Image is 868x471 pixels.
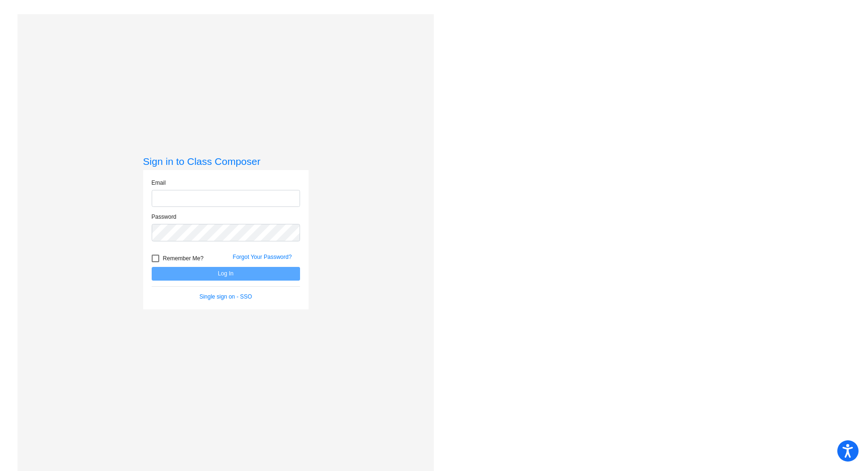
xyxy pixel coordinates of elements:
h3: Sign in to Class Composer [143,155,309,167]
label: Password [152,213,177,221]
a: Forgot Your Password? [233,254,292,260]
span: Remember Me? [163,253,204,264]
button: Log In [152,267,300,281]
label: Email [152,179,166,187]
a: Single sign on - SSO [199,293,252,300]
